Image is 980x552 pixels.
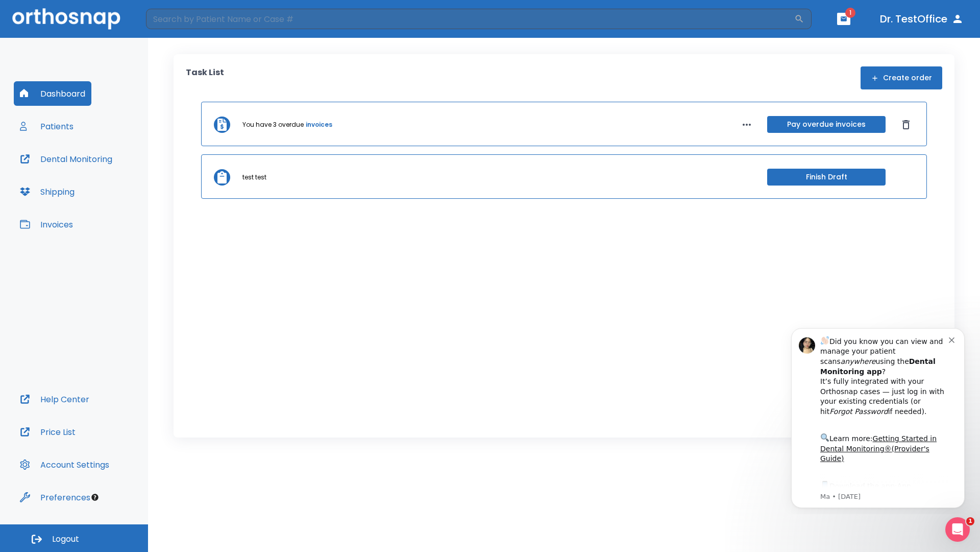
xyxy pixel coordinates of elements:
[44,160,173,213] div: Download the app: | ​ Let us know if you need help getting started!
[242,120,304,129] p: You have 3 overdue
[90,493,100,502] div: Tooltip anchor
[14,147,118,171] button: Dental Monitoring
[767,116,886,133] button: Pay overdue invoices
[845,8,855,18] span: 1
[898,117,914,133] button: Dismiss
[861,66,942,89] button: Create order
[966,517,974,525] span: 1
[14,212,79,237] button: Invoices
[776,319,980,514] iframe: Intercom notifications message
[14,81,91,106] button: Dashboard
[52,534,79,545] span: Logout
[44,163,135,181] a: App Store
[306,120,332,129] a: invoices
[14,420,82,444] button: Price List
[14,114,80,139] button: Patients
[242,173,266,182] p: test test
[14,452,115,477] button: Account Settings
[44,173,173,182] p: Message from Ma, sent 5w ago
[14,485,96,510] button: Preferences
[146,9,794,29] input: Search by Patient Name or Case #
[173,16,181,24] button: Dismiss notification
[14,387,95,411] button: Help Center
[14,179,81,204] button: Shipping
[767,169,886,186] button: Finish Draft
[12,8,120,29] img: Orthosnap
[876,10,968,28] button: Dr. TestOffice
[186,66,224,89] p: Task List
[945,517,970,542] iframe: Intercom live chat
